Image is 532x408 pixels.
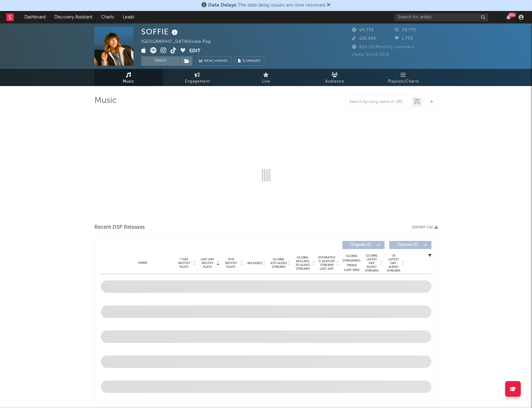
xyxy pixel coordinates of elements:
[262,78,270,85] span: Live
[199,258,216,269] span: Last Day Spotify Plays
[189,47,201,55] button: Edit
[395,28,416,32] span: 79.772
[395,37,413,41] span: 1.703
[369,69,438,86] a: Playlists/Charts
[20,11,50,23] a: Dashboard
[388,78,419,85] span: Playlists/Charts
[352,45,414,49] span: 654.231 Monthly Listeners
[346,243,375,247] span: Originals ( 0 )
[208,3,325,8] span: : The data delay issues are now resolved
[223,258,239,269] span: ATD Spotify Plays
[342,254,361,273] div: Global Streaming Trend (Last 60D)
[196,56,231,66] a: Benchmark
[163,69,232,86] a: Engagement
[141,27,179,37] div: SOFFIE
[352,28,374,32] span: 64.733
[386,254,401,273] span: US Latest Day Audio Streams
[94,224,145,231] span: Recent DSP Releases
[342,241,385,249] button: Originals(0)
[395,13,488,21] input: Search for artists
[123,78,134,85] span: Music
[352,53,389,57] span: Jump Score: 50.8
[204,58,228,65] span: Benchmark
[242,59,261,63] span: Summary
[235,56,264,66] button: Summary
[208,3,236,8] span: Data Delays
[393,243,422,247] span: Features ( 0 )
[176,258,192,269] span: 7 Day Spotify Plays
[118,11,138,23] a: Leads
[352,37,376,41] span: 120.400
[325,78,344,85] span: Audience
[50,11,97,23] a: Discovery Assistant
[508,13,516,17] div: 99 +
[185,78,210,85] span: Engagement
[113,261,173,265] div: Name
[141,56,180,66] button: Track
[270,258,287,269] span: Global ATD Audio Streams
[506,15,511,20] button: 99+
[301,69,369,86] a: Audience
[364,254,379,273] span: Global Latest Day Audio Streams
[141,38,218,46] div: [GEOGRAPHIC_DATA] | Indie Pop
[318,256,336,271] span: Estimated % Playlist Streams Last Day
[389,241,431,249] button: Features(0)
[412,226,438,229] button: Export CSV
[247,261,262,265] span: Released
[346,99,412,105] input: Search by song name or URL
[94,69,163,86] a: Music
[232,69,301,86] a: Live
[97,11,118,23] a: Charts
[327,3,331,8] span: Dismiss
[294,256,311,271] span: Global Rolling 7D Audio Streams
